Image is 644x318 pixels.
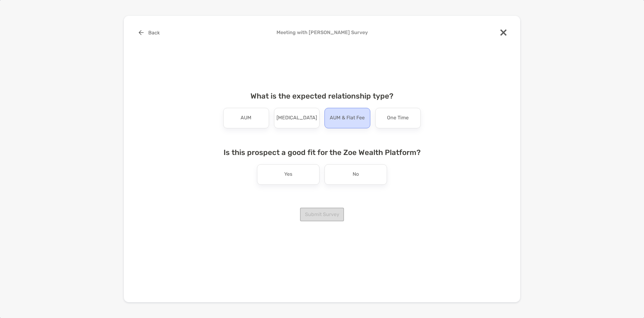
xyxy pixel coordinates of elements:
h4: What is the expected relationship type? [218,92,426,100]
h4: Is this prospect a good fit for the Zoe Wealth Platform? [218,148,426,157]
p: One Time [387,113,409,123]
p: No [353,170,359,179]
p: Yes [284,170,292,179]
p: [MEDICAL_DATA] [276,113,317,123]
img: button icon [139,30,144,35]
p: AUM & Flat Fee [330,113,365,123]
p: AUM [241,113,251,123]
button: Back [134,26,164,39]
img: close modal [500,29,507,36]
h4: Meeting with [PERSON_NAME] Survey [134,29,510,35]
